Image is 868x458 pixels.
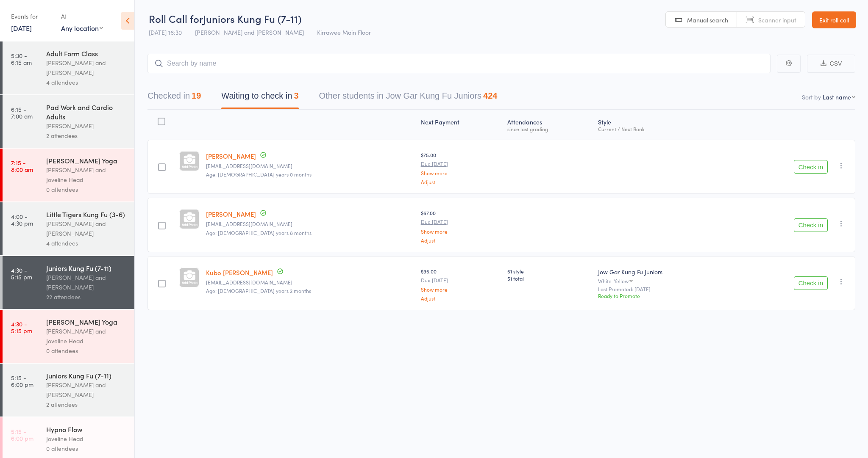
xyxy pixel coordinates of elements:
div: 424 [483,91,497,100]
a: 7:15 -8:00 am[PERSON_NAME] Yoga[PERSON_NAME] and Joveline Head0 attendees [3,149,134,201]
div: $95.00 [421,268,501,301]
div: Pad Work and Cardio Adults [46,102,127,121]
div: - [598,209,727,216]
small: durovcova@hotmail.com [206,279,414,285]
button: Waiting to check in3 [221,87,298,109]
span: Scanner input [758,16,796,24]
div: Style [595,113,731,136]
a: Show more [421,170,501,176]
a: Adjust [421,179,501,185]
a: 4:30 -5:15 pmJuniors Kung Fu (7-11)[PERSON_NAME] and [PERSON_NAME]22 attendees [3,256,134,309]
div: Adult Form Class [46,49,127,58]
small: melsharp@gmx.com [206,221,414,227]
div: 22 attendees [46,292,127,302]
span: Manual search [687,16,728,24]
div: Next Payment [417,113,504,136]
div: [PERSON_NAME] and Joveline Head [46,165,127,185]
small: Due [DATE] [421,161,501,167]
label: Sort by [802,93,821,101]
div: Joveline Head [46,434,127,444]
span: Roll Call for [149,11,203,25]
div: 4 attendees [46,77,127,87]
span: Age: [DEMOGRAPHIC_DATA] years 8 months [206,229,312,236]
span: Juniors Kung Fu (7-11) [203,11,301,25]
span: Age: [DEMOGRAPHIC_DATA] years 2 months [206,287,311,294]
a: 4:30 -5:15 pm[PERSON_NAME] Yoga[PERSON_NAME] and Joveline Head0 attendees [3,310,134,363]
div: 19 [192,91,201,100]
button: Check in [794,160,828,174]
a: Adjust [421,295,501,301]
div: White [598,278,727,284]
div: [PERSON_NAME] Yoga [46,156,127,165]
button: Checked in19 [147,87,201,109]
small: Due [DATE] [421,277,501,283]
div: - [507,209,591,216]
a: 4:00 -4:30 pmLittle Tigers Kung Fu (3-6)[PERSON_NAME] and [PERSON_NAME]4 attendees [3,202,134,255]
div: [PERSON_NAME] and [PERSON_NAME] [46,58,127,77]
div: Atten­dances [504,113,595,136]
small: melsharp@gmx.com [206,163,414,169]
div: [PERSON_NAME] [46,121,127,131]
div: $67.00 [421,209,501,243]
div: 0 attendees [46,346,127,356]
div: Hypno Flow [46,425,127,434]
button: Check in [794,218,828,232]
time: 5:15 - 6:00 pm [11,374,33,388]
div: $75.00 [421,151,501,185]
span: Age: [DEMOGRAPHIC_DATA] years 0 months [206,171,312,178]
div: At [61,9,103,23]
span: 51 style [507,268,591,275]
div: Events for [11,9,53,23]
div: [PERSON_NAME] and Joveline Head [46,326,127,346]
div: Jow Gar Kung Fu Juniors [598,268,727,276]
time: 4:30 - 5:15 pm [11,267,32,280]
div: Little Tigers Kung Fu (3-6) [46,210,127,219]
div: 0 attendees [46,185,127,194]
time: 7:15 - 8:00 am [11,159,33,173]
div: - [598,151,727,158]
button: Other students in Jow Gar Kung Fu Juniors424 [319,87,498,109]
small: Last Promoted: [DATE] [598,286,727,292]
div: Juniors Kung Fu (7-11) [46,263,127,273]
div: Juniors Kung Fu (7-11) [46,371,127,380]
time: 5:30 - 6:15 am [11,52,32,66]
div: [PERSON_NAME] and [PERSON_NAME] [46,219,127,238]
div: [PERSON_NAME] and [PERSON_NAME] [46,380,127,400]
a: [PERSON_NAME] [206,152,256,160]
time: 5:15 - 6:00 pm [11,428,33,441]
div: 2 attendees [46,131,127,141]
button: CSV [807,55,855,73]
div: Any location [61,23,103,33]
span: [DATE] 16:30 [149,28,182,36]
div: Last name [823,93,851,101]
div: 0 attendees [46,444,127,453]
a: Show more [421,229,501,234]
div: Current / Next Rank [598,126,727,132]
div: 2 attendees [46,400,127,409]
div: Ready to Promote [598,292,727,299]
span: Kirrawee Main Floor [317,28,371,36]
div: - [507,151,591,158]
span: [PERSON_NAME] and [PERSON_NAME] [195,28,304,36]
div: 3 [294,91,298,100]
time: 4:00 - 4:30 pm [11,213,33,226]
div: [PERSON_NAME] Yoga [46,317,127,326]
small: Due [DATE] [421,219,501,225]
div: [PERSON_NAME] and [PERSON_NAME] [46,273,127,292]
a: Exit roll call [812,11,856,28]
div: 4 attendees [46,238,127,248]
a: [DATE] [11,23,32,33]
button: Check in [794,276,828,290]
span: 51 total [507,275,591,282]
a: [PERSON_NAME] [206,210,256,218]
time: 6:15 - 7:00 am [11,106,33,119]
a: 6:15 -7:00 amPad Work and Cardio Adults[PERSON_NAME]2 attendees [3,95,134,148]
a: Show more [421,287,501,292]
a: Kubo [PERSON_NAME] [206,268,273,277]
input: Search by name [147,54,771,73]
time: 4:30 - 5:15 pm [11,320,32,334]
a: Adjust [421,237,501,243]
div: Yellow [614,278,629,284]
a: 5:15 -6:00 pmJuniors Kung Fu (7-11)[PERSON_NAME] and [PERSON_NAME]2 attendees [3,364,134,417]
div: since last grading [507,126,591,132]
